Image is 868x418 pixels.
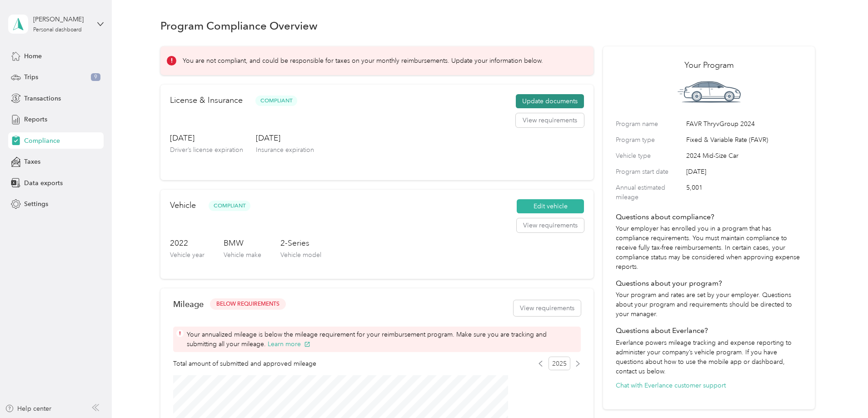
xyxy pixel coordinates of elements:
span: Compliant [255,96,297,106]
button: Learn more [268,339,310,349]
span: 5,001 [686,183,802,202]
span: Data exports [24,178,63,188]
p: Vehicle model [280,250,321,260]
p: You are not compliant, and could be responsible for taxes on your monthly reimbursements. Update ... [183,56,543,65]
span: Trips [24,72,38,82]
button: BELOW REQUIREMENTS [210,298,286,310]
span: Reports [24,115,47,124]
h2: Your Program [616,59,802,71]
button: View requirements [514,300,581,316]
span: Your annualized mileage is below the mileage requirement for your reimbursement program. Make sur... [187,330,578,349]
h4: Questions about Everlance? [616,325,802,336]
p: Your program and rates are set by your employer. Questions about your program and requirements sh... [616,290,802,319]
h2: Mileage [173,299,204,309]
button: Chat with Everlance customer support [616,381,726,390]
button: View requirements [517,218,584,233]
span: Compliance [24,136,60,146]
p: Your employer has enrolled you in a program that has compliance requirements. You must maintain c... [616,224,802,272]
button: Update documents [516,94,584,109]
span: 9 [91,73,100,81]
p: Driver’s license expiration [170,145,243,155]
h3: 2-Series [280,237,321,249]
button: View requirements [516,113,584,128]
button: Edit vehicle [517,199,584,214]
div: [PERSON_NAME] [33,15,90,24]
span: Compliant [209,201,250,211]
label: Program start date [616,167,683,176]
p: Vehicle make [224,250,261,260]
span: [DATE] [686,167,802,176]
p: Everlance powers mileage tracking and expense reporting to administer your company’s vehicle prog... [616,338,802,376]
label: Program type [616,135,683,145]
h1: Program Compliance Overview [160,21,318,30]
h2: License & Insurance [170,94,243,106]
h3: [DATE] [256,132,314,144]
h3: 2022 [170,237,205,249]
h2: Vehicle [170,199,196,212]
div: Personal dashboard [33,27,82,33]
span: FAVR ThryvGroup 2024 [686,119,802,129]
label: Program name [616,119,683,129]
h3: [DATE] [170,132,243,144]
h4: Questions about your program? [616,278,802,289]
iframe: Everlance-gr Chat Button Frame [817,367,868,418]
span: Transactions [24,94,61,103]
p: Insurance expiration [256,145,314,155]
label: Annual estimated mileage [616,183,683,202]
span: Total amount of submitted and approved mileage [173,359,316,368]
span: Home [24,51,42,61]
span: Settings [24,199,48,209]
span: BELOW REQUIREMENTS [216,300,279,308]
h4: Questions about compliance? [616,212,802,222]
label: Vehicle type [616,151,683,161]
p: Vehicle year [170,250,205,260]
span: 2025 [549,357,570,370]
span: Taxes [24,157,40,166]
h3: BMW [224,237,261,249]
span: Fixed & Variable Rate (FAVR) [686,135,802,145]
button: Help center [5,404,51,413]
span: 2024 Mid-Size Car [686,151,802,161]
